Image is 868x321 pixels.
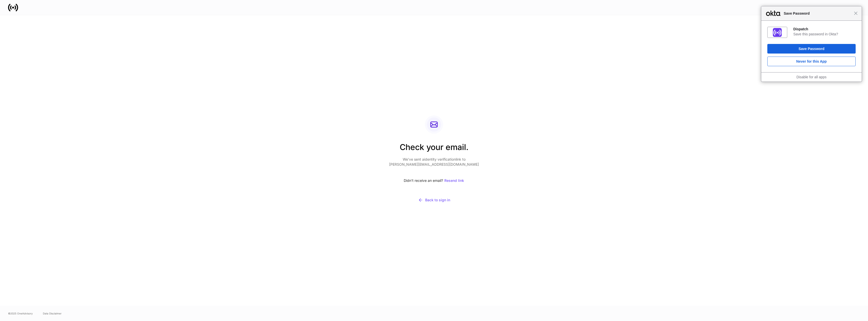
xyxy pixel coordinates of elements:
a: Disable for all apps [796,75,826,79]
span: Save Password [781,10,854,16]
span: © 2025 OneAdvisory [8,311,33,315]
div: Resend link [444,179,464,182]
button: Resend link [444,175,464,186]
span: Close [854,11,858,15]
div: Back to sign in [418,197,450,203]
h2: Check your email. [389,142,479,157]
a: Data Disclaimer [43,311,62,315]
button: Save Password [767,44,856,54]
div: Save this password in Okta? [793,32,856,36]
img: IoaI0QAAAAZJREFUAwDpn500DgGa8wAAAABJRU5ErkJggg== [773,28,782,37]
div: Didn’t receive an email? [389,175,479,186]
button: Never for this App [767,57,856,66]
button: Back to sign in [389,194,479,206]
p: We’ve sent a identity verification link to [PERSON_NAME][EMAIL_ADDRESS][DOMAIN_NAME] [389,157,479,167]
div: Dispatch [793,27,856,31]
